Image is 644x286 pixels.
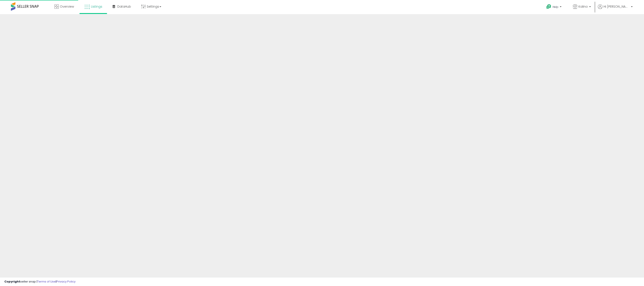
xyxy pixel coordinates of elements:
[546,4,552,9] i: Get Help
[598,4,633,14] a: Hi [PERSON_NAME]
[604,4,630,9] span: Hi [PERSON_NAME]
[60,4,74,9] span: Overview
[117,4,131,9] span: DataHub
[578,4,588,9] span: Kalino
[553,5,558,9] span: Help
[91,4,102,9] span: Listings
[543,1,566,14] a: Help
